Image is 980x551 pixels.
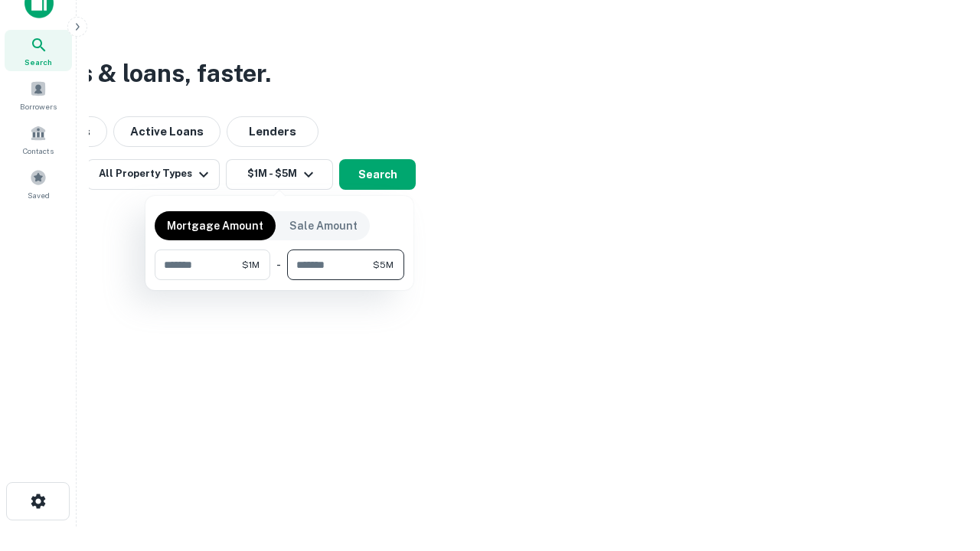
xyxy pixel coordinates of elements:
[167,217,263,234] p: Mortgage Amount
[373,258,394,272] span: $5M
[903,429,980,502] iframe: Chat Widget
[276,249,281,280] div: -
[289,217,358,234] p: Sale Amount
[242,258,260,272] span: $1M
